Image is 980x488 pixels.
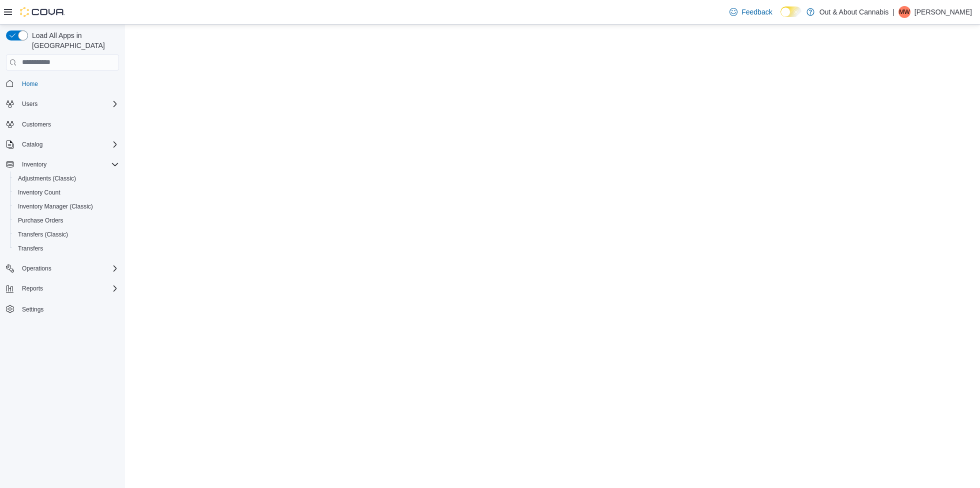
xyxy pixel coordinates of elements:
span: Customers [18,118,119,130]
button: Users [18,98,41,110]
p: [PERSON_NAME] [914,6,972,18]
a: Transfers (Classic) [14,228,72,240]
a: Settings [18,303,47,315]
button: Operations [18,262,55,274]
span: Inventory Count [18,188,60,196]
img: Cova [20,7,65,17]
span: Adjustments (Classic) [14,172,119,184]
span: Transfers (Classic) [18,230,68,238]
button: Customers [2,117,123,131]
span: Purchase Orders [18,216,63,224]
button: Catalog [18,138,46,150]
span: Users [22,100,37,108]
span: Catalog [18,138,119,150]
span: Home [18,77,119,90]
p: Out & About Cannabis [819,6,889,18]
a: Adjustments (Classic) [14,172,80,184]
span: Inventory [18,158,119,170]
input: Dark Mode [780,6,801,17]
a: Transfers [14,242,47,254]
button: Inventory Manager (Classic) [10,199,123,213]
span: Load All Apps in [GEOGRAPHIC_DATA] [28,30,119,50]
span: Inventory Manager (Classic) [18,202,93,210]
button: Inventory [2,157,123,171]
button: Reports [18,282,47,294]
button: Transfers (Classic) [10,227,123,241]
span: MW [899,6,909,18]
button: Home [2,76,123,91]
span: Settings [22,305,43,313]
button: Reports [2,281,123,295]
button: Operations [2,261,123,275]
span: Reports [22,284,43,292]
nav: Complex example [6,72,119,342]
button: Purchase Orders [10,213,123,227]
span: Feedback [741,7,772,17]
span: Reports [18,282,119,294]
button: Settings [2,301,123,316]
p: | [892,6,894,18]
a: Inventory Manager (Classic) [14,200,97,212]
span: Catalog [22,140,42,148]
span: Operations [18,262,119,274]
a: Purchase Orders [14,214,67,226]
span: Home [22,80,38,88]
span: Transfers (Classic) [14,228,119,240]
span: Inventory Count [14,186,119,198]
span: Transfers [14,242,119,254]
a: Home [18,78,42,90]
a: Feedback [725,2,776,22]
span: Adjustments (Classic) [18,174,76,182]
button: Users [2,97,123,111]
span: Transfers [18,244,43,252]
button: Inventory Count [10,185,123,199]
button: Inventory [18,158,50,170]
span: Settings [18,302,119,315]
span: Users [18,98,119,110]
span: Inventory [22,160,46,168]
a: Inventory Count [14,186,64,198]
span: Inventory Manager (Classic) [14,200,119,212]
button: Adjustments (Classic) [10,171,123,185]
span: Purchase Orders [14,214,119,226]
button: Transfers [10,241,123,255]
span: Dark Mode [780,17,781,17]
button: Catalog [2,137,123,151]
span: Operations [22,264,51,272]
div: Mark Wolk [898,6,910,18]
span: Customers [22,120,51,128]
a: Customers [18,118,55,130]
